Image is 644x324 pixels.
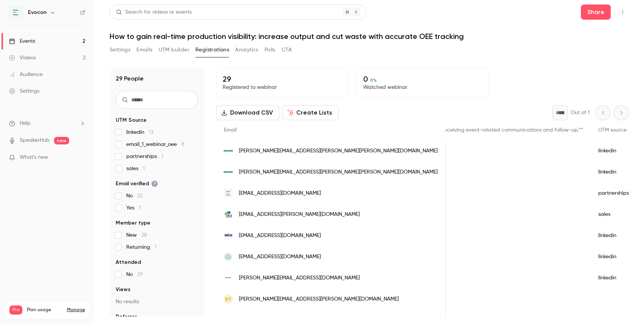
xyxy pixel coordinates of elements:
[116,8,192,16] div: Search for videos or events
[239,295,399,303] span: [PERSON_NAME][EMAIL_ADDRESS][PERSON_NAME][DOMAIN_NAME]
[126,141,184,148] span: email_1_webinar_oee
[598,127,627,133] span: UTM source
[116,313,137,321] span: Referrer
[239,189,321,197] span: [EMAIL_ADDRESS][DOMAIN_NAME]
[126,165,145,172] span: sales
[126,243,156,251] span: Returning
[27,307,62,313] span: Plan usage
[239,253,321,261] span: [EMAIL_ADDRESS][DOMAIN_NAME]
[67,307,85,313] a: Manage
[161,154,163,159] span: 1
[126,231,147,239] span: New
[571,109,590,116] p: Out of 1
[20,136,50,144] a: SpeakerHub
[223,74,341,84] p: 29
[9,87,39,95] div: Settings
[282,105,339,120] button: Create Lists
[116,74,144,83] h1: 29 People
[235,44,259,56] button: Analytics
[195,44,229,56] button: Registrations
[581,5,611,20] button: Share
[155,245,156,250] span: 1
[224,146,233,155] img: bonner.ie
[116,116,147,124] span: UTM Source
[116,286,130,293] span: Views
[239,168,438,176] span: [PERSON_NAME][EMAIL_ADDRESS][PERSON_NAME][PERSON_NAME][DOMAIN_NAME]
[20,119,31,127] span: Help
[239,232,321,240] span: [EMAIL_ADDRESS][DOMAIN_NAME]
[116,259,141,266] span: Attended
[181,142,184,147] span: 8
[137,193,142,198] span: 22
[9,305,22,315] span: Pro
[126,129,153,136] span: linkedin
[126,204,141,212] span: Yes
[136,44,152,56] button: Emails
[224,189,233,198] img: evocon.com
[149,130,153,135] span: 13
[110,44,130,56] button: Settings
[265,44,276,56] button: Polls
[224,210,233,219] img: dbl-group.com
[9,54,36,62] div: Videos
[126,192,142,200] span: No
[76,154,85,161] iframe: Noticeable Trigger
[224,167,233,177] img: bonner.ie
[143,166,145,171] span: 1
[224,252,233,261] img: bosnaplod.ba
[239,274,360,282] span: [PERSON_NAME][EMAIL_ADDRESS][DOMAIN_NAME]
[224,273,233,282] img: biovast.lt
[9,71,43,78] div: Audience
[225,296,231,302] span: ST
[20,153,48,161] span: What's new
[137,272,143,277] span: 29
[116,219,150,227] span: Member type
[9,37,35,45] div: Events
[239,211,360,219] span: [EMAIL_ADDRESS][PERSON_NAME][DOMAIN_NAME]
[363,84,482,91] p: Watched webinar
[54,137,69,144] span: new
[9,119,85,127] li: help-dropdown-opener
[9,6,22,19] img: Evocon
[126,153,163,160] span: partnerships
[282,44,292,56] button: CTA
[370,78,377,83] span: 0 %
[224,127,237,133] span: Email
[363,74,482,84] p: 0
[223,84,341,91] p: Registered to webinar
[239,147,438,155] span: [PERSON_NAME][EMAIL_ADDRESS][PERSON_NAME][PERSON_NAME][DOMAIN_NAME]
[126,271,143,278] span: No
[116,180,158,188] span: Email verified
[159,44,189,56] button: UTM builder
[216,105,279,120] button: Download CSV
[116,298,198,305] p: No results
[28,9,46,16] h6: Evocon
[224,231,233,240] img: yavuz.ba
[139,205,141,211] span: 7
[110,32,629,41] h1: How to gain real-time production visibility: increase output and cut waste with accurate OEE trac...
[141,233,147,238] span: 28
